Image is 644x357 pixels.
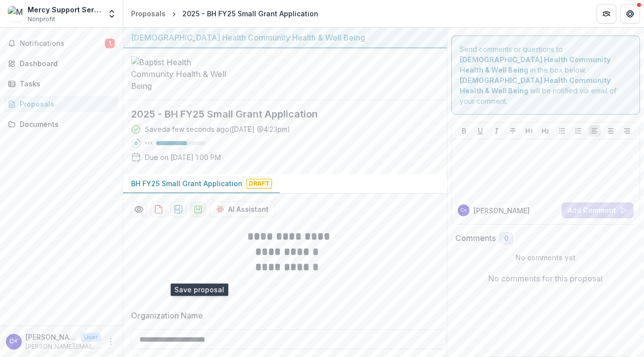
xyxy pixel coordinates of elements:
div: Mercy Support Services [28,4,101,15]
h2: 2025 - BH FY25 Small Grant Application [131,108,423,120]
div: Saved a few seconds ago ( [DATE] @ 4:23pm ) [145,124,290,134]
div: Carmen Queen <carmen@mssclay.org> [10,338,18,345]
div: Send comments or questions to in the box below. will be notified via email of your comment. [451,36,640,115]
div: [DEMOGRAPHIC_DATA] Health Community Health & Well Being [131,32,439,43]
p: [PERSON_NAME][EMAIL_ADDRESS][DOMAIN_NAME] [26,342,101,351]
button: Get Help [620,4,640,24]
img: Baptist Health Community Health & Well Being [131,56,230,92]
span: Draft [246,179,272,189]
strong: [DEMOGRAPHIC_DATA] Health Community Health & Well Being [460,55,610,74]
div: Proposals [20,99,111,109]
button: Underline [475,125,486,137]
p: No comments yet [455,252,636,263]
button: download-proposal [151,201,167,217]
p: Organization Name [131,310,203,321]
div: Tasks [20,79,111,89]
button: Notifications1 [4,36,119,51]
p: [PERSON_NAME] [474,205,530,216]
p: No comments for this proposal [489,273,603,284]
div: Proposals [131,8,166,19]
span: Nonprofit [28,15,55,24]
p: Due on [DATE] 1:00 PM [145,152,221,162]
button: Align Center [605,125,617,137]
a: Proposals [4,96,119,112]
nav: breadcrumb [127,6,322,21]
a: Documents [4,116,119,132]
div: Documents [20,119,111,129]
button: Strike [507,125,519,137]
a: Tasks [4,76,119,92]
div: 2025 - BH FY25 Small Grant Application [182,8,318,19]
a: Dashboard [4,55,119,72]
button: AI Assistant [210,201,275,217]
button: More [105,336,117,348]
button: Partners [597,4,616,24]
button: Heading 2 [540,125,551,137]
button: download-proposal [170,201,186,217]
button: Ordered List [573,125,584,137]
button: Bullet List [556,125,568,137]
span: 1 [105,39,115,48]
button: Add Comment [562,202,634,218]
img: Mercy Support Services [8,6,24,22]
button: download-proposal [190,201,206,217]
p: BH FY25 Small Grant Application [131,178,242,189]
a: Proposals [127,6,169,21]
button: Heading 1 [523,125,535,137]
h2: Comments [455,234,496,243]
button: Open entity switcher [105,4,119,24]
button: Align Left [589,125,601,137]
button: Align Right [621,125,633,137]
strong: [DEMOGRAPHIC_DATA] Health Community Health & Well Being [460,76,610,95]
p: [PERSON_NAME] <[PERSON_NAME][EMAIL_ADDRESS][DOMAIN_NAME]> [26,332,77,342]
div: Carmen Queen <carmen@mssclay.org> [460,208,467,213]
span: 0 [504,235,508,243]
button: Bold [458,125,470,137]
div: Dashboard [20,58,111,69]
button: Italicize [491,125,503,137]
button: Preview 269094ea-6d0e-4af3-a2fe-094ef099a264-0.pdf [131,201,147,217]
p: 62 % [145,140,152,147]
span: Notifications [20,40,105,48]
p: User [81,333,101,342]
